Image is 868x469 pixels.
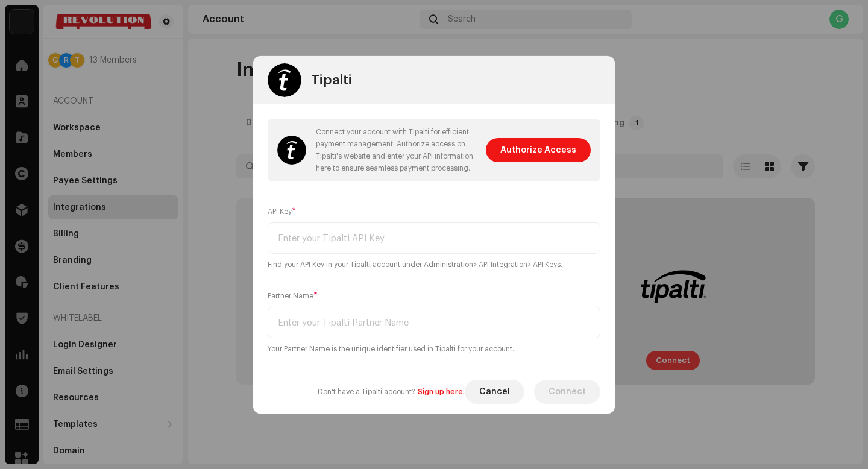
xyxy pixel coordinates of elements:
[465,380,524,404] button: Cancel
[549,380,586,404] span: Connect
[318,388,415,395] small: Don't have a Tipalti account?
[268,259,562,271] small: Find your API Key in your Tipalti account under Administration> API Integration> API Keys.
[500,138,576,162] span: Authorize Access
[418,388,465,395] a: Sign up here.
[268,206,292,218] small: API Key
[316,126,476,174] small: Connect your account with Tipalti for efficient payment management. Authorize access on Tipalti's...
[479,380,510,404] span: Cancel
[268,343,514,355] small: Your Partner Name is the unique identifier used in Tipalti for your account.
[268,290,313,302] small: Partner Name
[311,73,352,87] div: Tipalti
[486,138,591,162] button: Authorize Access
[534,380,600,404] button: Connect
